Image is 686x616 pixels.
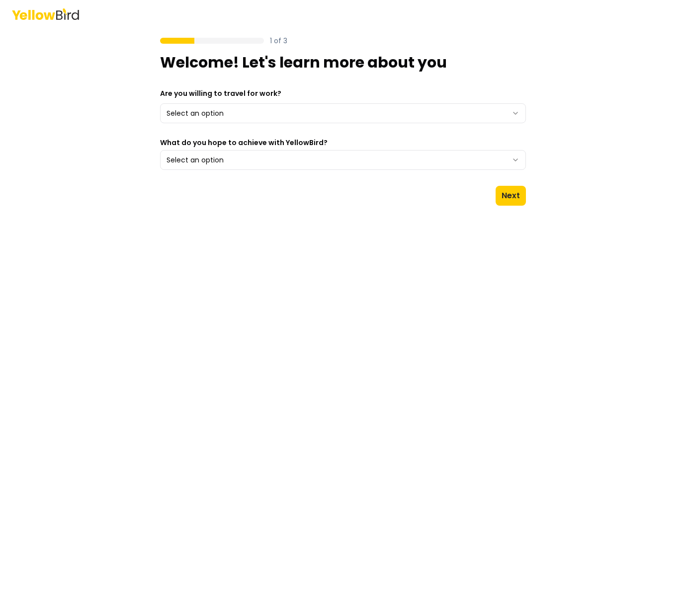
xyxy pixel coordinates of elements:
h1: Welcome! Let's learn more about you [160,54,526,72]
label: Are you willing to travel for work? [160,88,281,98]
button: Next [496,186,526,206]
button: Select an option [160,150,526,170]
label: What do you hope to achieve with YellowBird? [160,139,526,146]
p: 1 of 3 [270,36,287,46]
